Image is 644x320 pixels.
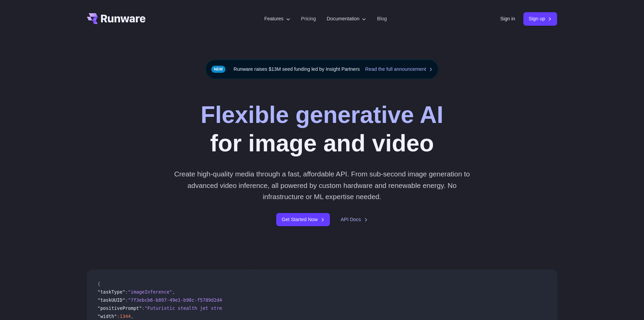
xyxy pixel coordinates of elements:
span: , [131,314,134,319]
strong: Flexible generative AI [200,102,443,128]
span: "imageInference" [128,289,172,295]
span: : [125,297,128,303]
span: { [98,281,100,286]
span: , [172,289,175,295]
label: Features [264,15,290,23]
span: "positivePrompt" [98,305,142,311]
span: "Futuristic stealth jet streaking through a neon-lit cityscape with glowing purple exhaust" [145,305,397,311]
a: Pricing [301,15,316,23]
span: "width" [98,314,117,319]
span: "7f3ebcb6-b897-49e1-b98c-f5789d2d40d7" [128,297,233,303]
span: : [125,289,128,295]
div: Runware raises $13M seed funding led by Insight Partners [206,60,439,79]
a: Go to / [87,13,146,24]
a: Get Started Now [276,213,330,226]
p: Create high-quality media through a fast, affordable API. From sub-second image generation to adv... [171,168,473,202]
span: : [142,305,144,311]
label: Documentation [327,15,366,23]
a: Sign in [500,15,515,23]
span: "taskUUID" [98,297,125,303]
a: Sign up [523,12,557,25]
span: 1344 [120,314,131,319]
a: Read the full announcement [365,65,433,73]
a: Blog [377,15,387,23]
span: : [117,314,120,319]
h1: for image and video [200,101,443,157]
span: "taskType" [98,289,125,295]
a: API Docs [341,216,368,223]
